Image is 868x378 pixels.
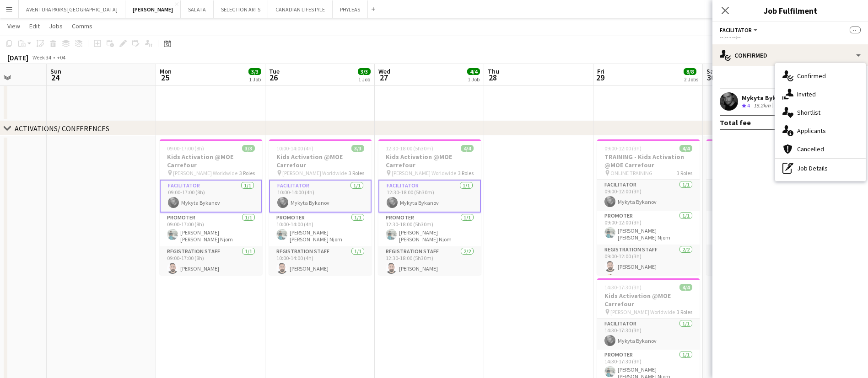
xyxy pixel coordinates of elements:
[458,170,474,176] span: 3 Roles
[774,102,782,109] app-skills-label: 1/2
[467,68,480,75] span: 4/4
[57,54,65,61] div: +04
[49,22,63,30] span: Jobs
[597,319,700,350] app-card-role: Facilitator1/114:30-17:30 (3h)Mykyta Bykanov
[269,246,372,277] app-card-role: Registration Staff1/110:00-14:00 (4h)[PERSON_NAME]
[26,20,43,32] a: Edit
[597,211,700,245] app-card-role: Promoter1/109:00-12:00 (3h)[PERSON_NAME] [PERSON_NAME] Njom
[706,245,809,276] app-card-role: Registration Staff1/109:30-18:00 (8h30m)[PERSON_NAME]
[712,44,868,66] div: Confirmed
[160,139,262,275] app-job-card: 09:00-17:00 (8h)3/3Kids Activation @MOE Carrefour [PERSON_NAME] Worldwide3 RolesFacilitator1/109:...
[720,118,751,127] div: Total fee
[4,20,24,32] a: View
[282,170,347,176] span: [PERSON_NAME] Worldwide
[50,67,61,75] span: Sun
[797,90,816,98] span: Invited
[684,76,698,83] div: 2 Jobs
[706,211,809,245] app-card-role: Promoter1/109:00-18:00 (9h)[PERSON_NAME] [PERSON_NAME] Njom
[378,246,481,291] app-card-role: Registration Staff2/212:30-18:00 (5h30m)[PERSON_NAME]
[684,68,696,75] span: 8/8
[679,284,692,291] span: 4/4
[597,139,700,275] app-job-card: 09:00-12:00 (3h)4/4TRAINING - Kids Activation @MOE Carrefour ONLINE TRAINING3 RolesFacilitator1/1...
[705,72,717,83] span: 30
[160,180,262,213] app-card-role: Facilitator1/109:00-17:00 (8h)Mykyta Bykanov
[596,72,604,83] span: 29
[597,292,700,308] h3: Kids Activation @MOE Carrefour
[19,0,125,18] button: AVENTURA PARKS [GEOGRAPHIC_DATA]
[386,145,433,152] span: 12:30-18:00 (5h30m)
[468,76,480,83] div: 1 Job
[351,145,364,152] span: 3/3
[706,67,717,75] span: Sat
[488,67,499,75] span: Thu
[158,72,172,83] span: 25
[333,0,368,18] button: PHYLEAS
[358,76,370,83] div: 1 Job
[597,180,700,211] app-card-role: Facilitator1/109:00-12:00 (3h)Mykyta Bykanov
[747,102,750,109] span: 4
[742,94,791,102] div: Mykyta Bykanov
[349,170,364,176] span: 3 Roles
[173,170,237,176] span: [PERSON_NAME] Worldwide
[797,145,824,153] span: Cancelled
[160,153,262,169] h3: Kids Activation @MOE Carrefour
[125,0,181,18] button: [PERSON_NAME]
[706,180,809,211] app-card-role: Facilitator1/109:00-18:00 (9h)Mykyta Bykanov
[378,139,481,275] app-job-card: 12:30-18:00 (5h30m)4/4Kids Activation @MOE Carrefour [PERSON_NAME] Worldwide3 RolesFacilitator1/1...
[712,5,868,16] h3: Job Fulfilment
[720,27,759,33] button: Facilitator
[29,22,40,30] span: Edit
[597,245,700,289] app-card-role: Registration Staff2/209:00-12:00 (3h)[PERSON_NAME]
[268,72,280,83] span: 26
[160,213,262,246] app-card-role: Promoter1/109:00-17:00 (8h)[PERSON_NAME] [PERSON_NAME] Njom
[597,67,604,75] span: Fri
[604,145,642,152] span: 09:00-12:00 (3h)
[752,102,772,110] div: 15.2km
[276,145,313,152] span: 10:00-14:00 (4h)
[269,213,372,246] app-card-role: Promoter1/110:00-14:00 (4h)[PERSON_NAME] [PERSON_NAME] Njom
[377,72,390,83] span: 27
[378,180,481,213] app-card-role: Facilitator1/112:30-18:00 (5h30m)Mykyta Bykanov
[45,20,66,32] a: Jobs
[269,180,372,213] app-card-role: Facilitator1/110:00-14:00 (4h)Mykyta Bykanov
[7,22,20,30] span: View
[677,170,692,176] span: 3 Roles
[720,34,861,41] div: --:-- - --:--
[610,170,652,176] span: ONLINE TRAINING
[248,68,261,75] span: 3/3
[486,72,499,83] span: 28
[160,246,262,277] app-card-role: Registration Staff1/109:00-17:00 (8h)[PERSON_NAME]
[378,153,481,169] h3: Kids Activation @MOE Carrefour
[797,72,826,80] span: Confirmed
[160,67,172,75] span: Mon
[7,53,28,62] div: [DATE]
[214,0,268,18] button: SELECTION ARTS
[677,309,692,315] span: 3 Roles
[15,124,109,133] div: ACTIVATIONS/ CONFERENCES
[392,170,456,176] span: [PERSON_NAME] Worldwide
[239,170,255,176] span: 3 Roles
[181,0,214,18] button: SALATA
[597,153,700,169] h3: TRAINING - Kids Activation @MOE Carrefour
[797,127,826,135] span: Applicants
[242,145,255,152] span: 3/3
[378,67,390,75] span: Wed
[49,72,61,83] span: 24
[775,159,866,177] div: Job Details
[269,139,372,275] app-job-card: 10:00-14:00 (4h)3/3Kids Activation @MOE Carrefour [PERSON_NAME] Worldwide3 RolesFacilitator1/110:...
[249,76,261,83] div: 1 Job
[679,145,692,152] span: 4/4
[358,68,371,75] span: 3/3
[850,27,861,33] span: --
[604,284,642,291] span: 14:30-17:30 (3h)
[268,0,333,18] button: CANADIAN LIFESTYLE
[720,27,752,33] span: Facilitator
[167,145,204,152] span: 09:00-17:00 (8h)
[706,139,809,275] app-job-card: 09:00-18:00 (9h)4/4Kids Activation @MOE Carrefour [GEOGRAPHIC_DATA], Carrefour4 RolesFacilitator1...
[610,309,675,315] span: [PERSON_NAME] Worldwide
